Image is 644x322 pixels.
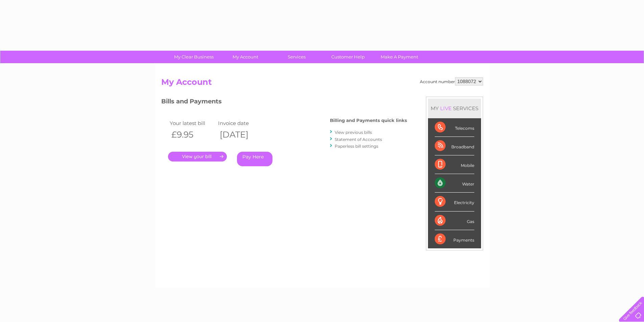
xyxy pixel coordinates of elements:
[435,193,474,211] div: Electricity
[439,105,453,112] div: LIVE
[435,230,474,248] div: Payments
[330,118,407,123] h4: Billing and Payments quick links
[237,152,272,166] a: Pay Here
[216,119,265,128] td: Invoice date
[269,51,325,63] a: Services
[168,152,227,162] a: .
[217,51,273,63] a: My Account
[168,128,217,142] th: £9.95
[372,51,427,63] a: Make A Payment
[435,212,474,230] div: Gas
[166,51,222,63] a: My Clear Business
[435,118,474,137] div: Telecoms
[320,51,376,63] a: Customer Help
[216,128,265,142] th: [DATE]
[161,77,483,90] h2: My Account
[161,97,407,108] h3: Bills and Payments
[168,119,217,128] td: Your latest bill
[435,137,474,155] div: Broadband
[420,77,483,85] div: Account number
[428,99,481,118] div: MY SERVICES
[335,137,382,142] a: Statement of Accounts
[435,174,474,193] div: Water
[335,144,378,149] a: Paperless bill settings
[435,155,474,174] div: Mobile
[335,130,372,135] a: View previous bills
